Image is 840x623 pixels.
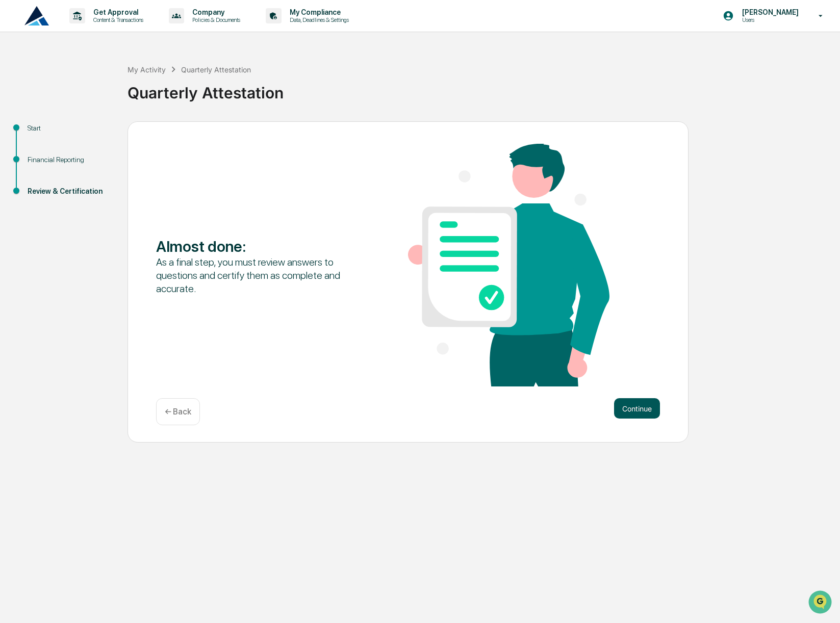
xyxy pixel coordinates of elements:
[35,78,167,88] div: Start new chat
[181,65,251,74] div: Quarterly Attestation
[184,16,245,23] p: Policies & Documents
[128,75,835,102] div: Quarterly Attestation
[734,8,804,16] p: [PERSON_NAME]
[156,255,358,295] div: As a final step, you must review answers to questions and certify them as complete and accurate.
[20,128,66,139] span: Preclearance
[165,407,191,417] p: ← Back
[807,589,835,617] iframe: Open customer support
[173,81,186,93] button: Start new chat
[28,186,111,197] div: Review & Certification
[85,8,148,16] p: Get Approval
[282,8,354,16] p: My Compliance
[70,124,131,143] a: 🗄️Attestations
[734,16,804,23] p: Users
[6,124,70,143] a: 🖐️Preclearance
[184,8,245,16] p: Company
[408,144,609,386] img: Almost done
[614,398,660,419] button: Continue
[35,88,129,96] div: We're available if you need us!
[6,144,68,162] a: 🔎Data Lookup
[28,154,111,165] div: Financial Reporting
[282,16,354,23] p: Data, Deadlines & Settings
[74,129,82,138] div: 🗄️
[72,172,123,180] a: Powered byPylon
[28,123,111,134] div: Start
[85,16,148,23] p: Content & Transactions
[20,148,64,158] span: Data Lookup
[10,149,18,157] div: 🔎
[24,6,49,25] img: logo
[156,237,358,255] div: Almost done :
[101,173,123,180] span: Pylon
[84,128,126,139] span: Attestations
[128,65,166,74] div: My Activity
[10,129,18,138] div: 🖐️
[10,78,29,96] img: 1746055101610-c473b297-6a78-478c-a979-82029cc54cd1
[10,21,186,38] p: How can we help?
